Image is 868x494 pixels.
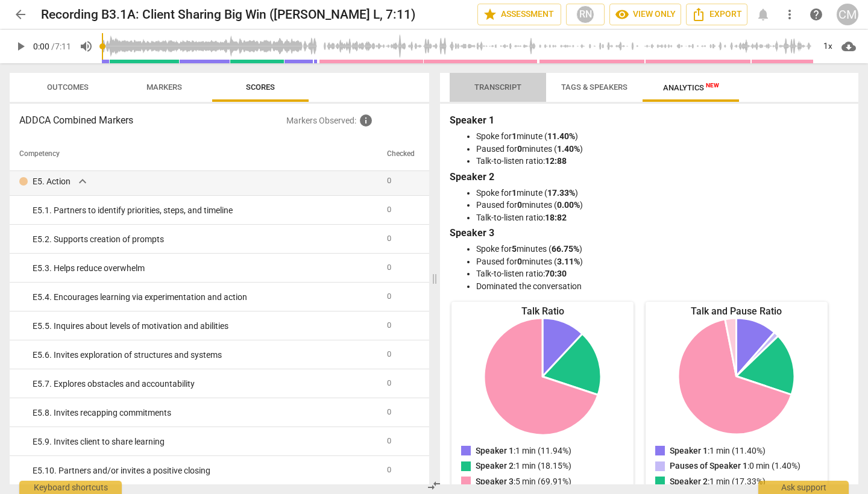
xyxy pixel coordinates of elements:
li: Talk-to-listen ratio: [476,155,846,167]
h3: ADDCA Combined Markers [19,113,286,128]
div: Talk Ratio [451,304,634,318]
span: 0 [387,176,391,185]
div: Keyboard shortcuts [19,481,122,494]
p: : 0 min (1.40%) [670,460,800,472]
b: 66.75% [552,244,579,254]
span: 0 [387,407,391,416]
span: Markers [146,83,182,92]
span: more_vert [782,7,797,22]
p: E5. Action [33,175,71,188]
span: star [483,7,497,22]
span: Scores [246,83,275,92]
li: Talk-to-listen ratio: [476,211,846,224]
div: E5. 6. Invites exploration of structures and systems [33,349,377,361]
button: Play [10,36,31,57]
p: : 5 min (69.91%) [476,475,571,488]
b: 0.00% [557,200,580,210]
span: Pauses of Speaker 1 [670,461,747,471]
b: 70:30 [545,269,567,278]
th: Competency [10,137,382,171]
button: Volume [75,36,97,57]
span: 0 [387,378,391,387]
li: Spoke for minute ( ) [476,130,846,143]
span: Speaker 3 [476,477,514,486]
span: New [706,82,719,89]
li: Paused for minutes ( ) [476,255,846,268]
span: Inquire the support about custom evaluation criteria [359,113,373,128]
span: 0 [387,349,391,358]
div: E5. 10. Partners and/or invites a positive closing [33,464,377,477]
th: Checked [382,137,420,171]
b: 11.40% [547,131,575,141]
span: / 7:11 [51,42,71,51]
button: Export [686,4,747,25]
li: Talk-to-listen ratio: [476,267,846,280]
div: Ask support [758,481,849,494]
div: E5. 7. Explores obstacles and accountability [33,378,377,390]
li: Paused for minutes ( ) [476,143,846,155]
span: Speaker 2 [476,461,514,471]
li: Spoke for minute ( ) [476,187,846,199]
p: Markers Observed : [286,113,420,128]
p: : 1 min (18.15%) [476,460,571,472]
div: RN [576,5,594,23]
b: 1 [512,131,517,141]
span: arrow_back [13,7,28,22]
li: Spoke for minutes ( ) [476,243,846,255]
span: visibility [615,7,629,22]
span: Speaker 2 [670,477,708,486]
button: View only [609,4,681,25]
div: E5. 4. Encourages learning via experimentation and action [33,291,377,304]
b: 1 [512,188,517,198]
span: Speaker 1 [670,446,708,455]
b: 18:82 [545,213,567,222]
span: Tags & Speakers [561,83,627,92]
li: Paused for minutes ( ) [476,199,846,211]
b: 0 [517,257,522,266]
span: expand_more [75,174,90,189]
button: RN [566,4,605,25]
span: 0 [387,205,391,214]
span: 0 [387,436,391,445]
span: Assessment [483,7,556,22]
div: E5. 1. Partners to identify priorities, steps, and timeline [33,204,377,217]
span: Speaker 1 [476,446,514,455]
b: 17.33% [547,188,575,198]
div: E5. 2. Supports creation of prompts [33,233,377,246]
span: 0:00 [33,42,49,51]
p: : 1 min (11.40%) [670,445,766,457]
span: compare_arrows [427,478,441,493]
b: 5 [512,244,517,254]
h2: Recording B3.1A: Client Sharing Big Win ([PERSON_NAME] L, 7:11) [41,7,415,22]
span: Transcript [474,83,521,92]
div: 1x [816,37,839,56]
b: 0 [517,144,522,154]
div: E5. 9. Invites client to share learning [33,436,377,448]
span: Export [691,7,742,22]
span: 0 [387,320,391,330]
p: : 1 min (11.94%) [476,445,571,457]
span: help [809,7,823,22]
div: E5. 5. Inquires about levels of motivation and abilities [33,320,377,333]
p: : 1 min (17.33%) [670,475,766,488]
a: Help [805,4,827,25]
b: 3.11% [557,257,580,266]
b: Speaker 1 [450,114,494,126]
span: 0 [387,263,391,272]
span: Outcomes [47,83,89,92]
button: Assessment [477,4,561,25]
span: 0 [387,292,391,301]
span: cloud_download [841,39,856,54]
span: Analytics [663,83,719,92]
li: Dominated the conversation [476,280,846,293]
b: Speaker 2 [450,171,494,183]
b: 0 [517,200,522,210]
button: CM [837,4,858,25]
span: volume_up [79,39,93,54]
span: 0 [387,465,391,474]
b: 12:88 [545,156,567,166]
div: Talk and Pause Ratio [646,304,828,318]
b: 1.40% [557,144,580,154]
span: 0 [387,234,391,243]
